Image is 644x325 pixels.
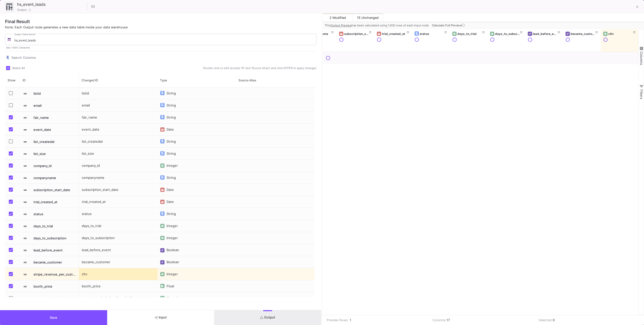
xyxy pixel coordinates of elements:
[79,244,157,256] div: lead_before_event
[79,148,157,159] div: list_size
[5,196,79,208] div: Press SPACE to select this row.
[16,1,86,8] input: Node Title...
[167,148,178,160] div: String
[5,232,79,244] div: Press SPACE to select this row.
[5,256,79,268] div: Press SPACE to select this row.
[14,38,314,42] input: Output table name
[167,220,180,232] div: Integer
[33,232,76,244] span: days_to_subscription
[79,280,314,292] div: Press SPACE to select this row.
[79,99,157,111] div: email
[79,124,314,136] div: Press SPACE to select this row.
[167,112,178,124] div: String
[79,136,314,148] div: Press SPACE to select this row.
[330,16,346,20] span: 2 Modified
[5,148,79,160] div: Press SPACE to select this row.
[79,112,314,124] div: Press SPACE to select this row.
[79,256,314,268] div: Press SPACE to select this row.
[167,268,180,280] div: Integer
[5,268,79,280] div: Press SPACE to select this row.
[167,87,178,99] div: String
[167,232,180,244] div: Integer
[420,32,445,36] div: status
[5,280,79,292] div: Press SPACE to select this row.
[79,112,157,123] div: fair_name
[357,16,379,20] span: 15 Unchanged
[429,315,535,325] td: Columns:
[79,136,157,147] div: list_createdat
[33,100,76,112] span: email
[12,66,25,70] span: Select All
[167,244,181,256] div: Boolean
[571,32,595,36] div: became_customer
[260,315,275,319] span: Output
[432,24,466,27] span: Calculate Full Preview
[5,56,10,60] img: columns.svg
[5,136,79,148] div: Press SPACE to select this row.
[33,88,76,99] span: listid
[238,78,256,82] span: Source Alias
[5,244,79,256] div: Press SPACE to select this row.
[79,244,314,256] div: Press SPACE to select this row.
[167,136,178,148] div: String
[327,318,349,322] div: Preview Rows:
[154,315,167,319] span: Input
[79,160,157,172] div: company_id
[344,32,369,36] div: subscription_start_date
[33,112,76,124] span: fair_name
[79,232,157,244] div: days_to_subscription
[79,256,157,268] div: became_customer
[79,184,314,196] div: Press SPACE to select this row.
[5,208,79,220] div: Press SPACE to select this row.
[33,293,76,304] span: sum_costs__incl__booth_and_side_event__
[6,4,13,10] img: output-ui.svg
[88,2,98,12] button: Hotkeys List
[79,172,314,184] div: Press SPACE to select this row.
[5,220,79,232] div: Press SPACE to select this row.
[5,124,79,136] div: Press SPACE to select this row.
[11,56,316,60] input: Search for Name, Type, etc.
[79,172,157,184] div: companyname
[495,32,520,36] div: days_to_subscription
[33,160,76,172] span: company_id
[5,172,79,184] div: Press SPACE to select this row.
[33,256,76,268] span: became_customer
[79,208,314,220] div: Press SPACE to select this row.
[33,172,76,184] span: companyname
[79,196,157,208] div: trial_created_at
[202,66,316,70] span: Double click to edit (except 'ID' and 'Source Alias') and click ENTER to apply changes
[33,244,76,256] span: lead_before_event
[5,112,79,124] div: Press SPACE to select this row.
[167,280,177,292] div: Float
[431,22,467,29] button: Calculate Full Preview
[79,160,314,172] div: Press SPACE to select this row.
[79,292,314,304] div: Press SPACE to select this row.
[79,268,314,280] div: Press SPACE to select this row.
[79,220,314,232] div: Press SPACE to select this row.
[167,196,176,208] div: Date
[79,87,314,99] div: Press SPACE to select this row.
[608,32,633,36] div: cltv
[535,315,641,325] td: Selected:
[160,78,167,82] span: Type
[79,232,314,244] div: Press SPACE to select this row.
[353,13,383,22] button: 15 Unchanged
[167,124,176,136] div: Date
[447,318,450,322] b: 17
[23,78,26,82] span: ID
[5,160,79,172] div: Press SPACE to select this row.
[33,148,76,160] span: list_size
[33,124,76,136] span: event_date
[79,148,314,160] div: Press SPACE to select this row.
[79,292,157,304] div: sum_costs__incl__booth_and_side_event__
[33,196,76,208] span: trial_created_at
[325,23,430,27] div: This has been calculated using 1,000 rows of each input node
[5,292,79,304] div: Press SPACE to select this row.
[323,13,353,22] button: 2 Modified
[33,136,76,148] span: list_createdat
[33,184,76,196] span: subscription_start_date
[5,25,316,30] p: Note: Each Output node generates a new data table inside your data warehouse
[79,196,314,208] div: Press SPACE to select this row.
[33,220,76,232] span: days_to_trial
[533,32,558,36] div: lead_before_event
